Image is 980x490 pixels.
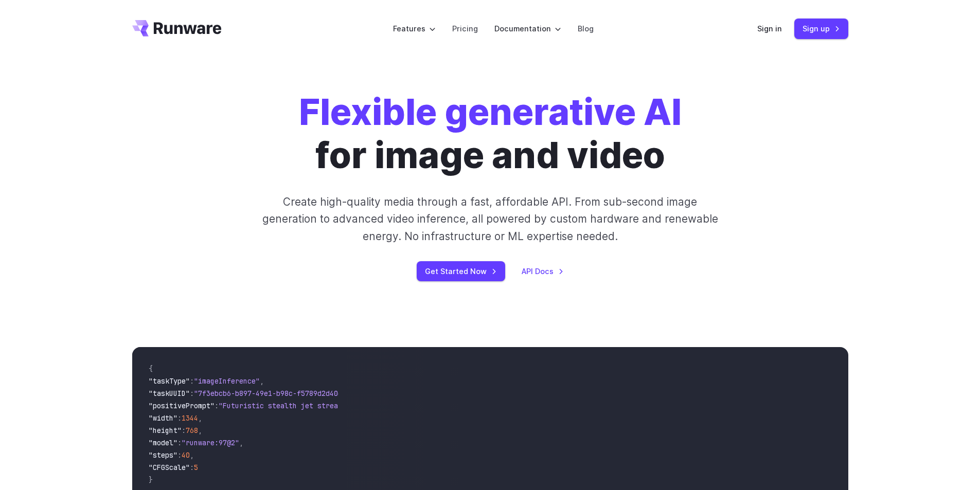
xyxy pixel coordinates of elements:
[494,23,561,34] label: Documentation
[260,376,264,386] span: ,
[149,376,190,386] span: "taskType"
[190,450,194,460] span: ,
[177,438,182,447] span: :
[522,265,564,277] a: API Docs
[149,450,177,460] span: "steps"
[132,20,222,37] a: Go to /
[149,413,177,423] span: "width"
[149,438,177,447] span: "model"
[198,413,202,423] span: ,
[149,389,190,398] span: "taskUUID"
[149,364,153,373] span: {
[177,413,182,423] span: :
[149,401,215,410] span: "positivePrompt"
[149,426,182,435] span: "height"
[393,23,436,34] label: Features
[299,90,682,177] h1: for image and video
[194,389,350,398] span: "7f3ebcb6-b897-49e1-b98c-f5789d2d40d7"
[149,475,153,484] span: }
[182,438,239,447] span: "runware:97@2"
[578,23,594,34] a: Blog
[417,261,505,281] a: Get Started Now
[239,438,243,447] span: ,
[182,426,186,435] span: :
[452,23,478,34] a: Pricing
[299,90,682,134] strong: Flexible generative AI
[794,19,848,39] a: Sign up
[182,450,190,460] span: 40
[261,193,719,245] p: Create high-quality media through a fast, affordable API. From sub-second image generation to adv...
[198,426,202,435] span: ,
[190,463,194,472] span: :
[194,376,260,386] span: "imageInference"
[219,401,593,410] span: "Futuristic stealth jet streaking through a neon-lit cityscape with glowing purple exhaust"
[149,463,190,472] span: "CFGScale"
[757,23,782,34] a: Sign in
[177,450,182,460] span: :
[182,413,198,423] span: 1344
[194,463,198,472] span: 5
[190,389,194,398] span: :
[190,376,194,386] span: :
[215,401,219,410] span: :
[186,426,198,435] span: 768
